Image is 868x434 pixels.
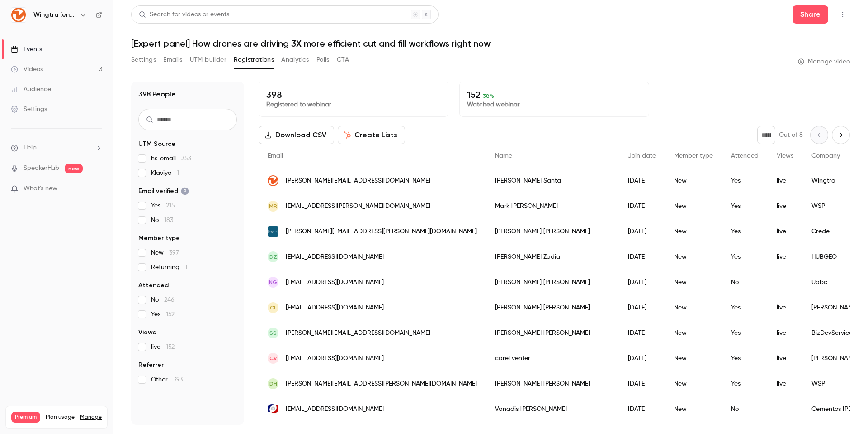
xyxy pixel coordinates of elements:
[768,193,802,219] div: live
[619,371,665,396] div: [DATE]
[779,130,803,140] p: Out of 8
[164,297,175,303] span: 246
[46,414,75,421] span: Plan usage
[731,153,759,159] span: Attended
[619,168,665,193] div: [DATE]
[619,295,665,320] div: [DATE]
[338,126,405,144] button: Create Lists
[768,371,802,396] div: live
[24,143,37,153] span: Help
[163,53,182,67] button: Emails
[268,175,278,186] img: wingtra.com
[268,153,283,159] span: Email
[269,354,277,362] span: cv
[768,244,802,270] div: live
[11,85,51,94] div: Audience
[286,176,430,186] span: [PERSON_NAME][EMAIL_ADDRESS][DOMAIN_NAME]
[286,303,384,313] span: [EMAIL_ADDRESS][DOMAIN_NAME]
[486,270,619,295] div: [PERSON_NAME] [PERSON_NAME]
[269,202,277,210] span: MR
[722,371,768,396] div: Yes
[151,295,175,304] span: No
[483,93,494,99] span: 38 %
[286,405,384,414] span: [EMAIL_ADDRESS][DOMAIN_NAME]
[131,53,156,67] button: Settings
[151,342,175,352] span: live
[269,329,277,337] span: SS
[151,216,173,225] span: No
[269,253,277,261] span: DZ
[665,193,722,219] div: New
[665,219,722,244] div: New
[286,328,430,338] span: [PERSON_NAME][EMAIL_ADDRESS][DOMAIN_NAME]
[665,270,722,295] div: New
[33,10,76,19] h6: Wingtra (english)
[138,140,175,149] span: UTM Source
[286,278,384,287] span: [EMAIL_ADDRESS][DOMAIN_NAME]
[486,396,619,422] div: Vanadis [PERSON_NAME]
[722,168,768,193] div: Yes
[768,396,802,422] div: -
[768,295,802,320] div: live
[722,295,768,320] div: Yes
[722,396,768,422] div: No
[11,8,26,22] img: Wingtra (english)
[151,154,191,163] span: hs_email
[138,187,189,196] span: Email verified
[151,201,175,210] span: Yes
[665,168,722,193] div: New
[722,320,768,346] div: Yes
[266,89,441,100] p: 398
[665,244,722,270] div: New
[832,126,850,144] button: Next page
[619,346,665,371] div: [DATE]
[486,244,619,270] div: [PERSON_NAME] Zadia
[138,281,169,290] span: Attended
[486,371,619,396] div: [PERSON_NAME] [PERSON_NAME]
[286,227,477,236] span: [PERSON_NAME][EMAIL_ADDRESS][PERSON_NAME][DOMAIN_NAME]
[665,295,722,320] div: New
[286,202,430,211] span: [EMAIL_ADDRESS][PERSON_NAME][DOMAIN_NAME]
[169,250,179,256] span: 397
[138,361,164,370] span: Referrer
[138,234,180,243] span: Member type
[268,404,278,414] img: cycna.com.mx
[259,126,334,144] button: Download CSV
[486,346,619,371] div: carel venter
[181,155,191,162] span: 353
[166,344,175,350] span: 152
[486,295,619,320] div: [PERSON_NAME] [PERSON_NAME]
[722,244,768,270] div: Yes
[166,203,175,209] span: 215
[768,270,802,295] div: -
[131,38,850,49] h1: [Expert panel] How drones are driving 3X more efficient cut and fill workflows right now
[177,170,179,176] span: 1
[665,371,722,396] div: New
[467,89,642,100] p: 152
[138,140,237,384] section: facet-groups
[674,153,713,159] span: Member type
[495,153,512,159] span: Name
[166,311,175,318] span: 152
[777,153,793,159] span: Views
[337,53,349,67] button: CTA
[467,100,642,109] p: Watched webinar
[24,164,59,173] a: SpeakerHub
[722,270,768,295] div: No
[722,219,768,244] div: Yes
[486,168,619,193] div: [PERSON_NAME] Santa
[811,153,840,159] span: Company
[138,89,176,100] h1: 398 People
[151,375,183,384] span: Other
[151,310,175,319] span: Yes
[11,143,102,153] li: help-dropdown-opener
[486,219,619,244] div: [PERSON_NAME] [PERSON_NAME]
[798,57,850,66] a: Manage video
[286,354,384,363] span: [EMAIL_ADDRESS][DOMAIN_NAME]
[619,193,665,219] div: [DATE]
[619,219,665,244] div: [DATE]
[619,244,665,270] div: [DATE]
[65,164,83,173] span: new
[619,396,665,422] div: [DATE]
[190,53,226,67] button: UTM builder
